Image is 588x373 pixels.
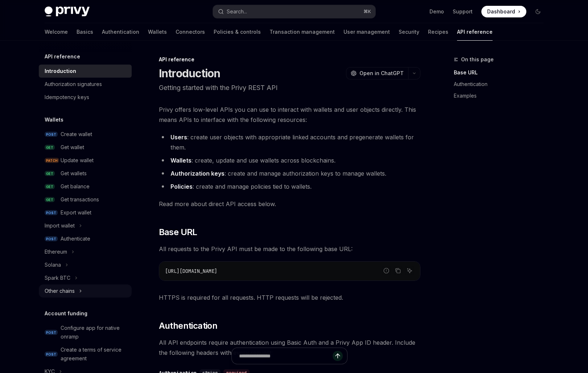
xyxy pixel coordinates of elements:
a: Demo [429,8,444,15]
span: POST [45,132,58,137]
a: POSTAuthenticate [39,232,132,245]
strong: Policies [170,183,193,190]
span: All API endpoints require authentication using Basic Auth and a Privy App ID header. Include the ... [159,337,420,358]
a: Idempotency keys [39,91,132,104]
span: Privy offers low-level APIs you can use to interact with wallets and user objects directly. This ... [159,104,420,125]
div: Introduction [45,67,76,75]
li: : create and manage authorization keys to manage wallets. [159,168,420,179]
a: Basics [77,23,93,41]
a: Support [453,8,473,15]
div: Spark BTC [45,274,70,282]
span: GET [45,171,55,176]
span: Open in ChatGPT [359,70,404,77]
button: Open search [213,5,375,18]
button: Toggle Import wallet section [39,219,132,232]
button: Ask AI [405,266,414,275]
li: : create and manage policies tied to wallets. [159,181,420,192]
strong: Authorization keys [170,170,225,177]
a: GETGet wallets [39,167,132,180]
span: Base URL [159,226,197,238]
span: ⌘ K [363,9,371,15]
span: POST [45,210,58,216]
a: POSTCreate wallet [39,128,132,141]
span: PATCH [45,158,59,163]
div: Get transactions [61,195,99,204]
div: Get balance [61,182,90,191]
div: Search... [227,7,247,16]
p: Getting started with the Privy REST API [159,83,420,93]
strong: Users [170,134,187,141]
a: Introduction [39,65,132,78]
span: POST [45,330,58,335]
a: Base URL [454,67,550,78]
div: API reference [159,56,420,63]
button: Toggle Other chains section [39,284,132,298]
a: Security [399,23,419,41]
a: Connectors [176,23,205,41]
div: Ethereum [45,247,67,256]
div: Configure app for native onramp [61,324,127,341]
a: Authentication [454,78,550,90]
button: Toggle Ethereum section [39,245,132,258]
div: Export wallet [61,208,91,217]
h5: API reference [45,52,80,61]
span: GET [45,197,55,202]
span: [URL][DOMAIN_NAME] [165,268,217,274]
a: API reference [457,23,493,41]
div: Create wallet [61,130,92,139]
div: Create a terms of service agreement [61,345,127,363]
div: Get wallets [61,169,87,178]
button: Toggle Spark BTC section [39,271,132,284]
a: Examples [454,90,550,102]
span: GET [45,184,55,189]
a: PATCHUpdate wallet [39,154,132,167]
div: Solana [45,261,61,269]
a: Transaction management [270,23,335,41]
div: Authorization signatures [45,80,102,89]
span: GET [45,145,55,150]
a: Welcome [45,23,68,41]
button: Send message [333,351,343,361]
h5: Wallets [45,115,63,124]
button: Toggle dark mode [532,6,544,17]
a: User management [344,23,390,41]
li: : create user objects with appropriate linked accounts and pregenerate wallets for them. [159,132,420,152]
a: GETGet wallet [39,141,132,154]
a: Policies & controls [214,23,261,41]
a: GETGet balance [39,180,132,193]
strong: Wallets [170,157,192,164]
a: POSTCreate a terms of service agreement [39,343,132,365]
div: Authenticate [61,234,90,243]
a: POSTExport wallet [39,206,132,219]
div: Import wallet [45,221,75,230]
span: POST [45,352,58,357]
a: POSTConfigure app for native onramp [39,321,132,343]
div: Update wallet [61,156,94,165]
a: Authorization signatures [39,78,132,91]
a: Recipes [428,23,448,41]
span: Dashboard [487,8,515,15]
span: HTTPS is required for all requests. HTTP requests will be rejected. [159,292,420,303]
span: All requests to the Privy API must be made to the following base URL: [159,244,420,254]
span: Authentication [159,320,218,332]
div: Idempotency keys [45,93,89,102]
input: Ask a question... [239,348,333,364]
a: GETGet transactions [39,193,132,206]
span: On this page [461,55,494,64]
div: Get wallet [61,143,84,152]
li: : create, update and use wallets across blockchains. [159,155,420,165]
a: Dashboard [481,6,526,17]
a: Authentication [102,23,139,41]
a: Wallets [148,23,167,41]
button: Report incorrect code [382,266,391,275]
img: dark logo [45,7,90,17]
h5: Account funding [45,309,87,318]
div: Other chains [45,287,75,295]
button: Copy the contents from the code block [393,266,403,275]
span: POST [45,236,58,242]
h1: Introduction [159,67,221,80]
button: Toggle Solana section [39,258,132,271]
span: Read more about direct API access below. [159,199,420,209]
button: Open in ChatGPT [346,67,408,79]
